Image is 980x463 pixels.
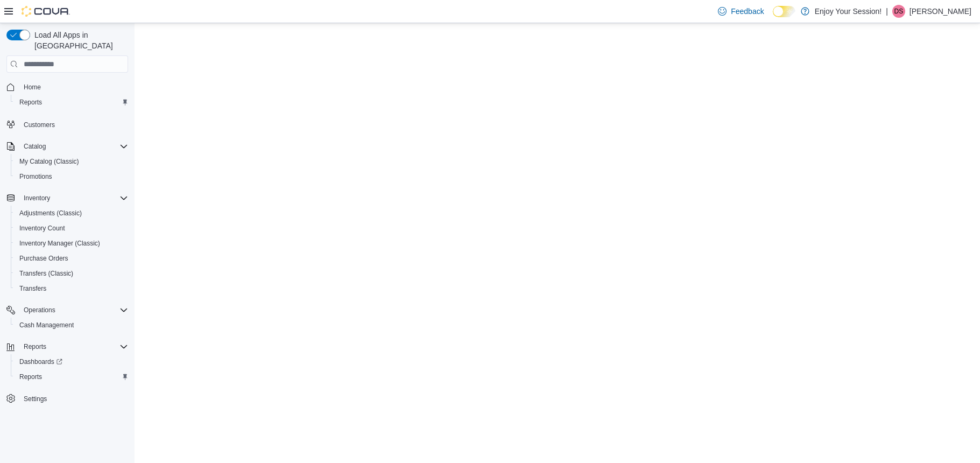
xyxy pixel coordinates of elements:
[773,17,773,18] span: Dark Mode
[2,303,132,318] button: Operations
[19,340,128,353] span: Reports
[15,207,128,220] span: Adjustments (Classic)
[15,222,128,235] span: Inventory Count
[15,370,128,383] span: Reports
[11,206,132,221] button: Adjustments (Classic)
[2,79,132,95] button: Home
[30,30,128,51] span: Load All Apps in [GEOGRAPHIC_DATA]
[19,284,46,293] span: Transfers
[15,355,128,368] span: Dashboards
[19,321,74,329] span: Cash Management
[19,140,128,153] span: Catalog
[11,281,132,296] button: Transfers
[19,157,79,166] span: My Catalog (Classic)
[19,81,45,94] a: Home
[15,282,51,295] a: Transfers
[815,5,882,18] p: Enjoy Your Session!
[2,139,132,154] button: Catalog
[11,369,132,384] button: Reports
[2,116,132,132] button: Customers
[15,155,83,168] a: My Catalog (Classic)
[15,237,104,250] a: Inventory Manager (Classic)
[24,121,55,129] span: Customers
[15,155,128,168] span: My Catalog (Classic)
[22,6,70,17] img: Cova
[19,224,65,233] span: Inventory Count
[731,6,764,17] span: Feedback
[15,319,128,332] span: Cash Management
[19,209,82,218] span: Adjustments (Classic)
[11,169,132,184] button: Promotions
[15,267,128,280] span: Transfers (Classic)
[19,172,52,181] span: Promotions
[19,117,128,131] span: Customers
[2,391,132,406] button: Settings
[19,357,62,366] span: Dashboards
[886,5,888,18] p: |
[15,267,77,280] a: Transfers (Classic)
[11,251,132,266] button: Purchase Orders
[11,154,132,169] button: My Catalog (Classic)
[24,83,41,92] span: Home
[15,170,57,183] a: Promotions
[19,140,50,153] button: Catalog
[892,5,905,18] div: Deanna Smith
[11,354,132,369] a: Dashboards
[11,221,132,236] button: Inventory Count
[19,80,128,94] span: Home
[15,252,73,265] a: Purchase Orders
[15,207,86,220] a: Adjustments (Classic)
[24,306,55,314] span: Operations
[19,192,54,205] button: Inventory
[19,192,128,205] span: Inventory
[2,339,132,354] button: Reports
[15,355,67,368] a: Dashboards
[910,5,971,18] p: [PERSON_NAME]
[15,96,128,109] span: Reports
[19,340,51,353] button: Reports
[19,304,60,317] button: Operations
[19,254,68,263] span: Purchase Orders
[19,269,73,278] span: Transfers (Classic)
[11,318,132,333] button: Cash Management
[11,266,132,281] button: Transfers (Classic)
[15,370,46,383] a: Reports
[19,373,42,381] span: Reports
[19,392,128,405] span: Settings
[6,75,128,434] nav: Complex example
[894,5,904,18] span: DS
[19,239,100,248] span: Inventory Manager (Classic)
[11,95,132,110] button: Reports
[19,118,59,131] a: Customers
[773,6,795,17] input: Dark Mode
[19,304,128,317] span: Operations
[24,142,46,151] span: Catalog
[15,319,78,332] a: Cash Management
[15,96,46,109] a: Reports
[714,1,768,22] a: Feedback
[11,236,132,251] button: Inventory Manager (Classic)
[15,237,128,250] span: Inventory Manager (Classic)
[15,252,128,265] span: Purchase Orders
[24,194,50,202] span: Inventory
[15,170,128,183] span: Promotions
[24,395,47,403] span: Settings
[2,191,132,206] button: Inventory
[15,282,128,295] span: Transfers
[15,222,69,235] a: Inventory Count
[24,342,46,351] span: Reports
[19,392,51,405] a: Settings
[19,98,42,107] span: Reports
